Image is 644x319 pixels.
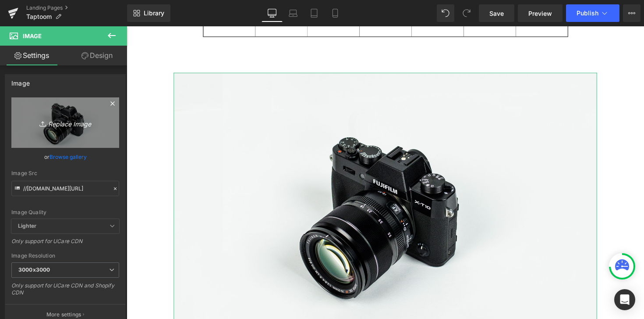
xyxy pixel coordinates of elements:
input: Link [11,181,119,196]
button: Publish [566,4,619,22]
p: More settings [46,311,81,319]
a: Landing Pages [26,4,127,11]
div: or [11,152,119,161]
div: Open Intercom Messenger [614,289,635,310]
div: Image Resolution [11,253,119,259]
span: Save [489,9,504,18]
a: Mobile [325,4,346,22]
div: Image [11,75,30,87]
b: 3000x3000 [18,266,50,273]
span: Taptoom [26,13,52,20]
a: Desktop [262,4,283,22]
b: Lighter [18,222,36,229]
span: Image [23,32,42,39]
a: Browse gallery [50,149,87,165]
button: Undo [437,4,454,22]
div: Only support for UCare CDN and Shopify CDN [11,282,119,302]
a: Laptop [283,4,304,22]
div: Image Src [11,170,119,176]
div: Image Quality [11,209,119,215]
a: Preview [518,4,563,22]
div: Only support for UCare CDN [11,238,119,251]
a: New Library [127,4,170,22]
a: Design [65,46,129,65]
i: Replace Image [30,117,100,128]
span: Publish [577,10,598,17]
span: Preview [528,9,552,18]
button: Redo [458,4,475,22]
span: Library [144,9,164,17]
a: Tablet [304,4,325,22]
button: More [623,4,640,22]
